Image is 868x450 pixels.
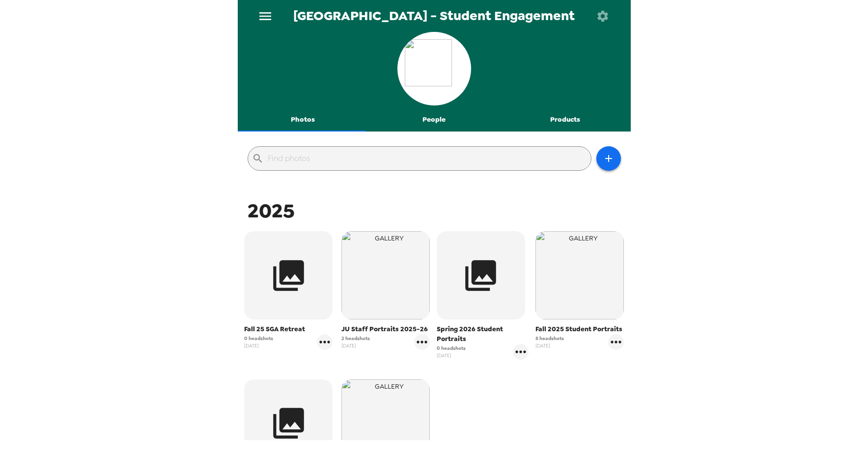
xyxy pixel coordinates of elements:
[608,334,624,350] button: gallery menu
[535,335,564,342] span: 8 headshots
[248,198,295,224] span: 2025
[341,342,370,349] span: [DATE]
[341,335,370,342] span: 2 headshots
[405,39,464,98] img: org logo
[437,344,466,352] span: 0 headshots
[535,342,564,349] span: [DATE]
[244,335,273,342] span: 0 headshots
[238,108,369,132] button: Photos
[437,324,529,344] span: Spring 2026 Student Portraits
[341,324,430,334] span: JU Staff Portraits 2025-26
[244,342,273,349] span: [DATE]
[414,334,430,350] button: gallery menu
[513,344,529,360] button: gallery menu
[500,108,631,132] button: Products
[535,231,624,319] img: gallery
[535,324,624,334] span: Fall 2025 Student Portraits
[244,324,333,334] span: Fall 25 SGA Retreat
[293,9,575,23] span: [GEOGRAPHIC_DATA] - Student Engagement
[341,231,430,319] img: gallery
[317,334,333,350] button: gallery menu
[268,151,587,166] input: Find photos
[437,352,466,359] span: [DATE]
[368,108,500,132] button: People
